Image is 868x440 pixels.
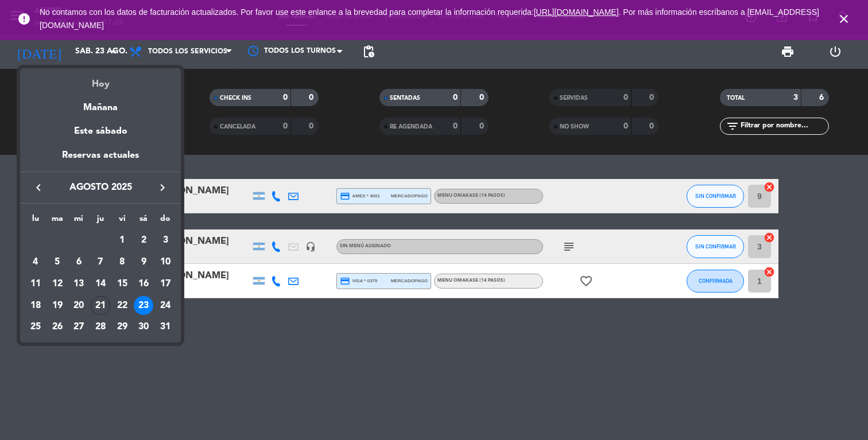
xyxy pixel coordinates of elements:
[111,251,133,273] td: 8 de agosto de 2025
[154,316,176,338] td: 31 de agosto de 2025
[25,230,111,252] td: AGO.
[91,252,110,272] div: 7
[46,273,68,295] td: 12 de agosto de 2025
[68,251,90,273] td: 6 de agosto de 2025
[20,68,181,92] div: Hoy
[25,316,46,338] td: 25 de agosto de 2025
[90,251,111,273] td: 7 de agosto de 2025
[69,296,88,316] div: 20
[49,180,152,195] span: agosto 2025
[111,273,133,295] td: 15 de agosto de 2025
[133,295,155,317] td: 23 de agosto de 2025
[32,181,45,194] i: keyboard_arrow_left
[134,317,153,337] div: 30
[111,295,133,317] td: 22 de agosto de 2025
[154,230,176,252] td: 3 de agosto de 2025
[46,295,68,317] td: 19 de agosto de 2025
[152,180,173,195] button: keyboard_arrow_right
[113,231,132,251] div: 1
[69,252,88,272] div: 6
[134,296,153,316] div: 23
[48,317,67,337] div: 26
[156,181,169,194] i: keyboard_arrow_right
[26,296,45,316] div: 18
[26,252,45,272] div: 4
[69,317,88,337] div: 27
[68,212,90,230] th: miércoles
[133,212,155,230] th: sábado
[156,296,175,316] div: 24
[113,252,132,272] div: 8
[90,295,111,317] td: 21 de agosto de 2025
[154,295,176,317] td: 24 de agosto de 2025
[25,295,46,317] td: 18 de agosto de 2025
[133,251,155,273] td: 9 de agosto de 2025
[156,317,175,337] div: 31
[90,273,111,295] td: 14 de agosto de 2025
[46,212,68,230] th: martes
[48,296,67,316] div: 19
[20,92,181,115] div: Mañana
[68,316,90,338] td: 27 de agosto de 2025
[25,251,46,273] td: 4 de agosto de 2025
[68,273,90,295] td: 13 de agosto de 2025
[91,317,110,337] div: 28
[154,251,176,273] td: 10 de agosto de 2025
[90,316,111,338] td: 28 de agosto de 2025
[156,231,175,251] div: 3
[113,274,132,294] div: 15
[46,316,68,338] td: 26 de agosto de 2025
[91,274,110,294] div: 14
[111,230,133,252] td: 1 de agosto de 2025
[113,296,132,316] div: 22
[133,273,155,295] td: 16 de agosto de 2025
[20,148,181,172] div: Reservas actuales
[156,252,175,272] div: 10
[48,252,67,272] div: 5
[113,317,132,337] div: 29
[133,316,155,338] td: 30 de agosto de 2025
[154,273,176,295] td: 17 de agosto de 2025
[26,317,45,337] div: 25
[156,274,175,294] div: 17
[68,295,90,317] td: 20 de agosto de 2025
[154,212,176,230] th: domingo
[134,252,153,272] div: 9
[134,274,153,294] div: 16
[111,212,133,230] th: viernes
[133,230,155,252] td: 2 de agosto de 2025
[91,296,110,316] div: 21
[25,273,46,295] td: 11 de agosto de 2025
[134,231,153,251] div: 2
[69,274,88,294] div: 13
[46,251,68,273] td: 5 de agosto de 2025
[28,180,49,195] button: keyboard_arrow_left
[48,274,67,294] div: 12
[26,274,45,294] div: 11
[90,212,111,230] th: jueves
[25,212,46,230] th: lunes
[20,115,181,147] div: Este sábado
[111,316,133,338] td: 29 de agosto de 2025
